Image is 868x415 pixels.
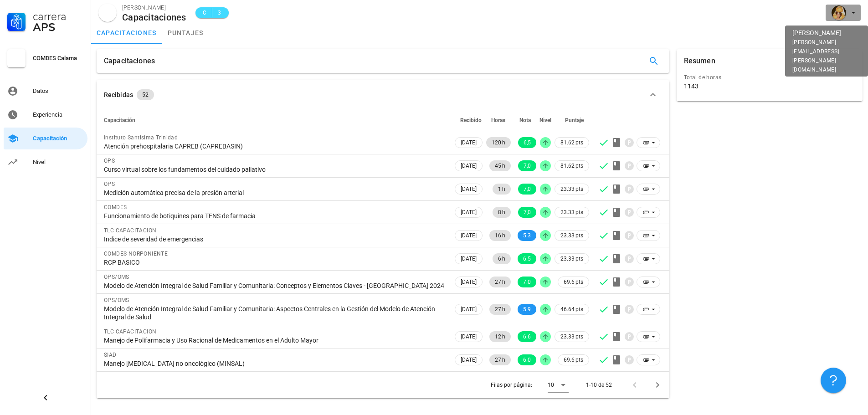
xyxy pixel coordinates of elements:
[524,184,531,195] span: 7,0
[33,111,84,118] div: Experiencia
[201,8,208,17] span: C
[162,22,209,44] a: puntajes
[33,135,84,142] div: Capacitación
[523,230,531,241] span: 5.3
[495,354,505,365] span: 27 h
[495,277,505,287] span: 27 h
[460,117,482,123] span: Recibido
[461,207,477,217] span: [DATE]
[104,328,156,335] span: TLC CAPACITACION
[560,138,583,147] span: 81.62 pts
[560,332,583,341] span: 23.33 pts
[461,304,477,314] span: [DATE]
[684,82,699,90] div: 1143
[539,117,551,123] span: Nivel
[4,128,87,149] a: Capacitación
[104,49,155,73] div: Capacitaciones
[519,117,531,123] span: Nota
[453,109,484,131] th: Recibido
[4,104,87,126] a: Experiencia
[461,161,477,171] span: [DATE]
[560,231,583,240] span: 23.33 pts
[104,204,127,210] span: COMDES
[33,11,84,22] div: Carrera
[104,189,446,197] div: Medición automática precisa de la presión arterial
[684,49,715,73] div: Resumen
[523,331,531,342] span: 6.6
[523,277,531,287] span: 7.0
[104,359,446,368] div: Manejo [MEDICAL_DATA] no oncológico (MINSAL)
[553,109,591,131] th: Puntaje
[104,165,446,174] div: Curso virtual sobre los fundamentos del cuidado paliativo
[560,305,583,314] span: 46.64 pts
[91,22,162,44] a: capacitaciones
[564,277,583,287] span: 69.6 pts
[586,381,612,389] div: 1-10 de 52
[104,258,446,266] div: RCP BASICO
[491,372,569,398] div: Filas por página:
[104,251,168,257] span: COMDES NORPONIENTE
[104,142,446,150] div: Atención prehospitalaria CAPREB (CAPREBASIN)
[461,254,477,264] span: [DATE]
[33,22,84,33] div: APS
[524,160,531,171] span: 7,0
[524,137,531,148] span: 6,5
[548,381,554,389] div: 10
[104,90,133,100] div: Recibidas
[491,117,505,123] span: Horas
[33,87,84,95] div: Datos
[461,138,477,148] span: [DATE]
[104,235,446,243] div: Indice de severidad de emergencias
[513,109,538,131] th: Nota
[495,331,505,342] span: 12 h
[104,305,446,321] div: Modelo de Atención Integral de Salud Familiar y Comunitaria: Aspectos Centrales en la Gestión del...
[142,89,149,100] span: 52
[495,160,505,171] span: 45 h
[104,297,129,303] span: OPS/OMS
[461,184,477,194] span: [DATE]
[492,137,505,148] span: 120 h
[524,207,531,218] span: 7,0
[461,332,477,342] span: [DATE]
[498,253,505,264] span: 6 h
[104,352,117,358] span: SIAD
[523,253,531,264] span: 6.5
[564,355,583,364] span: 69.6 pts
[560,161,583,170] span: 81.62 pts
[498,207,505,218] span: 8 h
[495,230,505,241] span: 16 h
[548,378,569,392] div: 10Filas por página:
[33,159,84,166] div: Nivel
[461,231,477,241] span: [DATE]
[104,117,135,123] span: Capacitación
[523,354,531,365] span: 6.0
[104,227,156,234] span: TLC CAPACITACION
[498,184,505,195] span: 1 h
[122,12,186,22] div: Capacitaciones
[104,134,178,141] span: Instituto Santisima Trinidad
[104,181,115,187] span: OPS
[33,55,84,62] div: COMDES Calama
[104,336,446,344] div: Manejo de Polifarmacia y Uso Racional de Medicamentos en el Adulto Mayor
[560,208,583,217] span: 23.33 pts
[495,304,505,315] span: 27 h
[104,158,115,164] span: OPS
[484,109,513,131] th: Horas
[832,5,846,20] div: avatar
[97,80,669,109] button: Recibidas 52
[4,151,87,173] a: Nivel
[461,355,477,365] span: [DATE]
[122,3,186,12] div: [PERSON_NAME]
[104,212,446,220] div: Funcionamiento de botiquines para TENS de farmacia
[560,184,583,194] span: 23.33 pts
[216,8,223,17] span: 3
[565,117,584,123] span: Puntaje
[104,274,129,280] span: OPS/OMS
[560,254,583,263] span: 23.33 pts
[538,109,553,131] th: Nivel
[104,282,446,290] div: Modelo de Atención Integral de Salud Familiar y Comunitaria: Conceptos y Elementos Claves - [GEOG...
[4,80,87,102] a: Datos
[523,304,531,315] span: 5.9
[461,277,477,287] span: [DATE]
[97,109,453,131] th: Capacitación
